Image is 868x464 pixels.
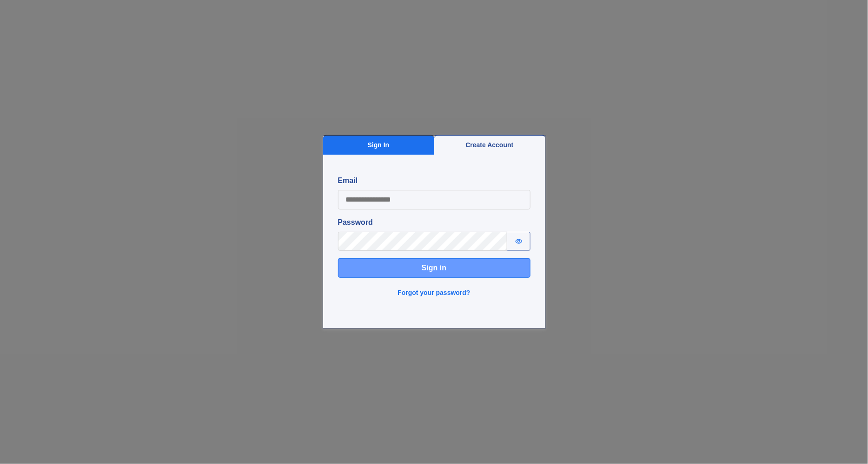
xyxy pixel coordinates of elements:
[507,232,530,251] button: Show password
[434,135,545,155] button: Create Account
[338,258,530,278] button: Sign in
[338,175,530,186] label: Email
[338,217,530,228] label: Password
[392,285,476,301] button: Forgot your password?
[323,135,434,155] button: Sign In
